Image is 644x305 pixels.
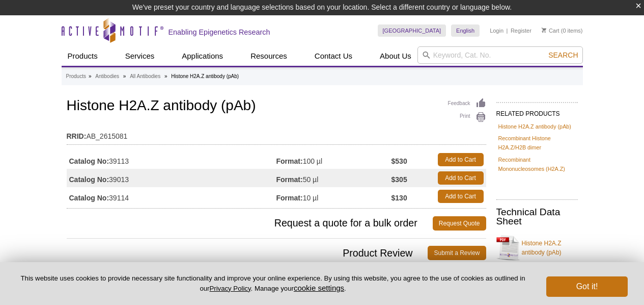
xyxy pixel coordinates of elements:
[276,175,303,184] strong: Format:
[374,46,417,66] a: About Us
[438,153,484,166] a: Add to Cart
[67,125,486,142] td: AB_2615081
[209,285,250,292] a: Privacy Policy
[548,51,578,59] span: Search
[67,98,486,115] h1: Histone H2A.Z antibody (pAb)
[448,98,486,109] a: Feedback
[542,27,559,34] a: Cart
[309,46,358,66] a: Contact Us
[496,233,578,263] a: Histone H2A.Z antibody (pAb)
[498,155,576,173] a: Recombinant Mononucleosomes (H2A.Z)
[67,216,433,231] span: Request a quote for a bulk order
[244,46,293,66] a: Resources
[417,46,583,64] input: Keyword, Cat. No.
[378,24,446,37] a: [GEOGRAPHIC_DATA]
[276,193,303,202] strong: Format:
[498,122,571,131] a: Histone H2A.Z antibody (pAb)
[542,28,546,33] img: Your Cart
[69,193,109,202] strong: Catalog No:
[95,72,119,81] a: Antibodies
[438,171,484,185] a: Add to Cart
[130,72,160,81] a: All Antibodies
[490,27,503,34] a: Login
[176,46,229,66] a: Applications
[433,216,486,231] a: Request Quote
[448,112,486,123] a: Print
[69,157,109,166] strong: Catalog No:
[62,46,104,66] a: Products
[69,175,109,184] strong: Catalog No:
[496,102,578,120] h2: RELATED PRODUCTS
[67,132,87,141] strong: RRID:
[67,169,276,187] td: 39013
[391,175,407,184] strong: $305
[511,27,531,34] a: Register
[428,246,486,260] a: Submit a Review
[169,28,270,37] h2: Enabling Epigenetics Research
[67,150,276,169] td: 39113
[67,246,428,260] span: Product Review
[123,73,126,79] li: »
[66,72,86,81] a: Products
[119,46,161,66] a: Services
[276,169,391,187] td: 50 µl
[171,73,239,79] li: Histone H2A.Z antibody (pAb)
[545,50,581,60] button: Search
[89,73,92,79] li: »
[496,208,578,226] h2: Technical Data Sheet
[294,284,344,292] button: cookie settings
[276,187,391,206] td: 10 µl
[16,274,529,293] p: This website uses cookies to provide necessary site functionality and improve your online experie...
[391,193,407,202] strong: $130
[451,24,480,37] a: English
[391,157,407,166] strong: $530
[542,24,583,37] li: (0 items)
[498,134,576,152] a: Recombinant Histone H2A.Z/H2B dimer
[507,24,508,37] li: |
[164,73,167,79] li: »
[67,187,276,206] td: 39114
[276,157,303,166] strong: Format:
[438,190,484,203] a: Add to Cart
[546,276,628,297] button: Got it!
[276,150,391,169] td: 100 µl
